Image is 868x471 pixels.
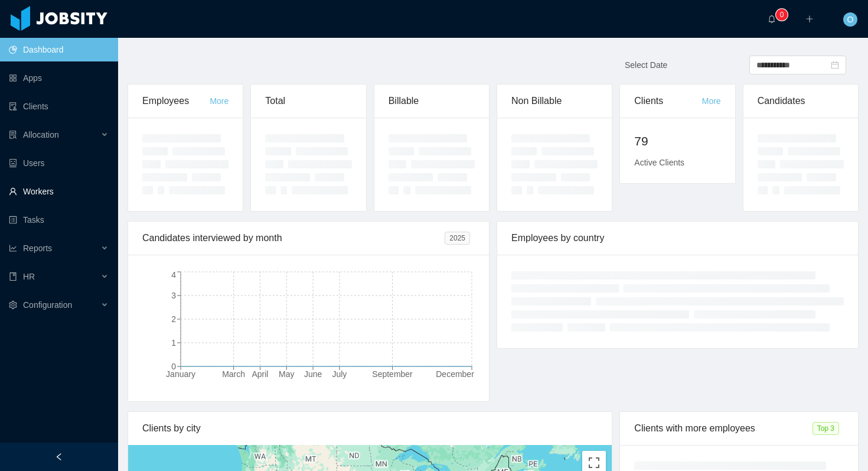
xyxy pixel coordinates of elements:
[279,369,294,379] tspan: May
[634,132,720,151] h2: 79
[812,422,839,435] span: Top 3
[23,272,35,281] span: HR
[142,412,598,445] div: Clients by city
[372,369,413,379] tspan: September
[634,85,701,118] div: Clients
[634,158,684,167] span: Active Clients
[171,362,176,371] tspan: 0
[9,301,17,309] i: icon: setting
[9,208,109,232] a: icon: profileTasks
[634,412,812,445] div: Clients with more employees
[9,95,109,118] a: icon: auditClients
[625,60,667,70] span: Select Date
[9,180,109,203] a: icon: userWorkers
[9,272,17,281] i: icon: book
[171,270,176,280] tspan: 4
[702,96,721,106] a: More
[9,244,17,252] i: icon: line-chart
[23,130,59,139] span: Allocation
[252,369,268,379] tspan: April
[210,96,229,106] a: More
[222,369,245,379] tspan: March
[389,85,475,118] div: Billable
[304,369,322,379] tspan: June
[171,338,176,347] tspan: 1
[166,369,195,379] tspan: January
[23,243,52,253] span: Reports
[436,369,474,379] tspan: December
[9,151,109,175] a: icon: robotUsers
[332,369,347,379] tspan: July
[9,38,109,61] a: icon: pie-chartDashboard
[831,61,839,69] i: icon: calendar
[171,291,176,300] tspan: 3
[9,131,17,139] i: icon: solution
[847,12,854,27] span: O
[265,85,351,118] div: Total
[171,314,176,324] tspan: 2
[758,85,844,118] div: Candidates
[511,222,844,255] div: Employees by country
[805,15,814,23] i: icon: plus
[142,85,210,118] div: Employees
[9,66,109,90] a: icon: appstoreApps
[511,85,598,118] div: Non Billable
[768,15,776,23] i: icon: bell
[142,222,445,255] div: Candidates interviewed by month
[445,232,470,245] span: 2025
[23,300,72,310] span: Configuration
[776,9,788,21] sup: 0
